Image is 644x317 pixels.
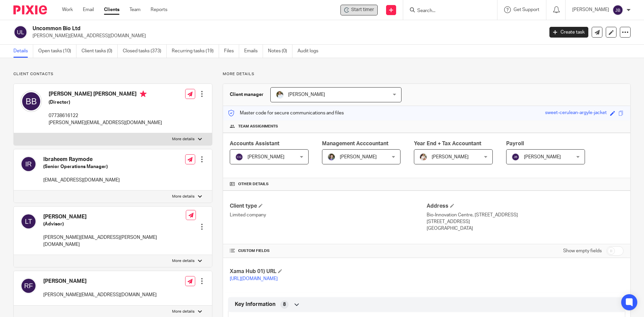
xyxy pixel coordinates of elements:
[524,155,561,159] span: [PERSON_NAME]
[419,153,427,161] img: Kayleigh%20Henson.jpeg
[235,153,243,161] img: svg%3E
[563,248,602,254] label: Show empty fields
[20,91,42,112] img: svg%3E
[223,71,631,77] p: More details
[230,268,427,275] h4: Xama Hub 01) URL
[230,91,264,98] h3: Client manager
[276,91,284,99] img: sarah-royle.jpg
[340,5,378,15] div: Uncommon Bio Ltd
[43,177,120,183] p: [EMAIL_ADDRESS][DOMAIN_NAME]
[151,6,167,13] a: Reports
[62,6,73,13] a: Work
[235,301,275,308] span: Key Information
[283,301,286,308] span: 8
[13,45,33,58] a: Details
[224,45,239,58] a: Files
[612,5,623,15] img: svg%3E
[172,194,195,199] p: More details
[49,91,162,99] h4: [PERSON_NAME] [PERSON_NAME]
[43,163,120,170] h5: (Senior Operations Manager)
[13,71,212,77] p: Client contacts
[38,45,76,58] a: Open tasks (10)
[43,278,157,285] h4: [PERSON_NAME]
[172,137,195,142] p: More details
[82,45,118,58] a: Client tasks (0)
[351,6,374,13] span: Start timer
[230,248,427,254] h4: CUSTOM FIELDS
[506,141,524,146] span: Payroll
[340,155,377,159] span: [PERSON_NAME]
[129,6,141,13] a: Team
[427,203,624,210] h4: Address
[43,221,186,227] h5: (Advisor)
[228,110,344,116] p: Master code for secure communications and files
[172,258,195,264] p: More details
[20,213,37,229] img: svg%3E
[172,45,219,58] a: Recurring tasks (19)
[298,45,323,58] a: Audit logs
[33,25,438,32] h2: Uncommon Bio Ltd
[427,218,624,225] p: [STREET_ADDRESS]
[427,212,624,218] p: Bio-Innovation Centre, [STREET_ADDRESS]
[268,45,292,58] a: Notes (0)
[13,25,28,39] img: svg%3E
[514,7,539,12] span: Get Support
[549,27,588,38] a: Create task
[104,6,119,13] a: Clients
[49,99,162,106] h5: (Director)
[572,6,609,13] p: [PERSON_NAME]
[43,234,186,248] p: [PERSON_NAME][EMAIL_ADDRESS][PERSON_NAME][DOMAIN_NAME]
[432,155,469,159] span: [PERSON_NAME]
[288,92,325,97] span: [PERSON_NAME]
[427,225,624,232] p: [GEOGRAPHIC_DATA]
[230,203,427,210] h4: Client type
[43,156,120,163] h4: Ibraheem Raymode
[49,119,162,126] p: [PERSON_NAME][EMAIL_ADDRESS][DOMAIN_NAME]
[417,8,477,14] input: Search
[230,141,279,146] span: Accounts Assistant
[13,5,47,14] img: Pixie
[20,278,37,294] img: svg%3E
[123,45,167,58] a: Closed tasks (373)
[322,141,388,146] span: Management Acccountant
[238,124,278,129] span: Team assignments
[238,181,269,187] span: Other details
[43,292,157,298] p: [PERSON_NAME][EMAIL_ADDRESS][DOMAIN_NAME]
[230,276,278,281] a: [URL][DOMAIN_NAME]
[49,112,162,119] p: 07738616122
[512,153,520,161] img: svg%3E
[545,109,607,117] div: sweet-cerulean-argyle-jacket
[244,45,263,58] a: Emails
[33,33,539,39] p: [PERSON_NAME][EMAIL_ADDRESS][DOMAIN_NAME]
[248,155,284,159] span: [PERSON_NAME]
[327,153,335,161] img: 1530183611242%20(1).jpg
[172,309,195,314] p: More details
[43,213,186,220] h4: [PERSON_NAME]
[20,156,37,172] img: svg%3E
[83,6,94,13] a: Email
[230,212,427,218] p: Limited company
[414,141,481,146] span: Year End + Tax Accountant
[140,91,147,97] i: Primary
